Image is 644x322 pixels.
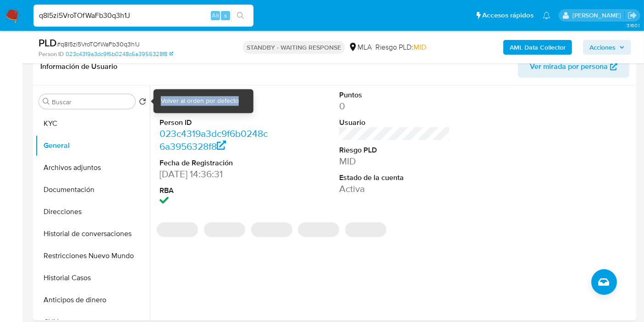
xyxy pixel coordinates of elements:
[35,289,150,311] button: Anticipos de dinero
[518,56,629,78] button: Ver mirada por persona
[339,118,450,128] dt: Usuario
[35,113,150,135] button: KYC
[224,11,227,20] span: s
[40,62,117,71] h1: Información de Usuario
[503,40,572,55] button: AML Data Collector
[35,267,150,289] button: Historial Casos
[339,100,450,113] dd: 0
[39,50,64,58] b: Person ID
[160,158,270,168] dt: Fecha de Registración
[33,10,253,22] input: Buscar usuario o caso...
[589,40,616,55] span: Acciones
[43,98,50,105] button: Buscar
[627,22,639,29] span: 3.160.1
[212,11,219,20] span: Alt
[339,182,450,195] dd: Activa
[52,98,132,106] input: Buscar
[161,96,239,106] div: Volver al orden por defecto
[39,35,57,50] b: PLD
[160,127,268,153] a: 023c4319a3dc9f6b0248c6a3956328f8
[139,98,146,108] button: Volver al orden por defecto
[530,56,608,78] span: Ver mirada por persona
[627,11,637,20] a: Salir
[583,40,631,55] button: Acciones
[375,42,426,52] span: Riesgo PLD:
[160,168,270,181] dd: [DATE] 14:36:31
[413,42,426,52] span: MID
[35,245,150,267] button: Restricciones Nuevo Mundo
[35,201,150,223] button: Direcciones
[482,11,534,20] span: Accesos rápidos
[339,155,450,168] dd: MID
[35,179,150,201] button: Documentación
[243,41,345,54] p: STANDBY - WAITING RESPONSE
[543,11,550,19] a: Notificaciones
[339,173,450,183] dt: Estado de la cuenta
[339,90,450,100] dt: Puntos
[510,40,566,55] b: AML Data Collector
[35,157,150,179] button: Archivos adjuntos
[572,11,624,20] p: micaelaestefania.gonzalez@mercadolibre.com
[348,42,372,52] div: MLA
[66,50,173,58] a: 023c4319a3dc9f6b0248c6a3956328f8
[57,40,140,49] span: # q8I5zi5VroTOfWaFb30q3h1J
[160,118,270,128] dt: Person ID
[231,9,250,22] button: search-icon
[160,186,270,196] dt: RBA
[35,223,150,245] button: Historial de conversaciones
[35,135,150,157] button: General
[339,145,450,155] dt: Riesgo PLD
